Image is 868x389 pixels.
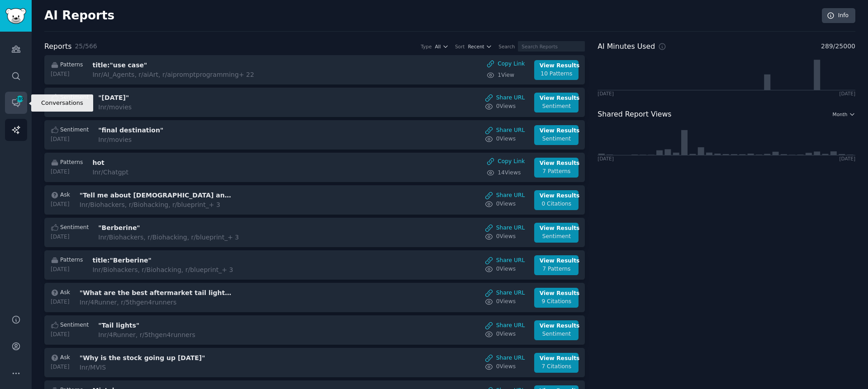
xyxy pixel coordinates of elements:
div: Type [421,43,432,50]
div: View Results [540,94,574,103]
span: 289 / 25000 [821,42,855,51]
span: Sentiment [60,321,89,329]
div: View Results [540,127,574,135]
div: In r/movies [98,103,250,112]
a: 14Views [487,169,525,177]
div: In r/4Runner, r/5thgen4runners [98,330,250,340]
a: 0Views [485,330,525,338]
a: Share URL [485,127,525,135]
div: In r/4Runner, r/5thgen4runners [80,298,232,307]
div: [DATE] [51,201,70,209]
a: View ResultsSentiment [534,125,579,145]
span: Ask [60,354,70,362]
a: View Results0 Citations [534,190,579,210]
a: View ResultsSentiment [534,320,579,340]
input: Search Reports [518,41,585,52]
a: 0Views [485,298,525,306]
span: All [435,43,441,50]
button: Copy Link [487,158,525,166]
div: [DATE] [51,168,83,176]
div: [DATE] [51,70,83,79]
div: In r/Biohackers, r/Biohacking, r/blueprint_ + 3 [80,200,232,210]
a: 0Views [485,363,525,371]
div: In r/movies [98,135,250,145]
a: Info [822,8,855,23]
a: Share URL [485,94,525,102]
a: Patterns[DATE]title:"Berberine"Inr/Biohackers, r/Biohacking, r/blueprint_+ 3Share URL0ViewsView R... [44,250,585,280]
a: Sentiment[DATE]"final destination"Inr/moviesShare URL0ViewsView ResultsSentiment [44,120,585,150]
div: Sort [455,43,465,50]
h3: "Berberine" [98,223,250,233]
a: 289 [5,92,27,114]
span: Sentiment [60,126,89,134]
a: Ask[DATE]"What are the best aftermarket tail lights?"Inr/4Runner, r/5thgen4runnersShare URL0Views... [44,283,585,312]
a: Share URL [485,289,525,297]
a: Ask[DATE]"Why is the stock going up [DATE]"Inr/MVISShare URL0ViewsView Results7 Citations [44,348,585,377]
div: 9 Citations [540,298,574,306]
div: [DATE] [51,136,89,144]
a: Sentiment[DATE]"[DATE]"Inr/moviesShare URL0ViewsView ResultsSentiment [44,88,585,117]
span: Recent [468,43,484,50]
button: Copy Link [487,60,525,68]
span: Sentiment [60,224,89,232]
span: Ask [60,191,70,199]
a: View ResultsSentiment [534,93,579,112]
a: View Results7 Patterns [534,158,579,178]
h3: "Tail lights" [98,321,250,330]
div: Sentiment [540,233,574,241]
span: Patterns [60,256,83,264]
div: [DATE] [51,331,89,339]
button: Month [833,111,855,117]
h3: title:"use case" [92,61,244,70]
div: Sentiment [540,103,574,111]
a: View Results7 Patterns [534,255,579,275]
div: In r/Chatgpt [92,168,244,177]
div: 7 Citations [540,363,574,371]
a: Sentiment[DATE]"Berberine"Inr/Biohackers, r/Biohacking, r/blueprint_+ 3Share URL0ViewsView Result... [44,218,585,247]
a: Patterns[DATE]title:"use case"Inr/AI_Agents, r/aiArt, r/aipromptprogramming+ 22Copy Link1ViewView... [44,55,585,84]
span: Patterns [60,159,83,167]
div: View Results [540,192,574,200]
div: 7 Patterns [540,168,574,176]
div: In r/Biohackers, r/Biohacking, r/blueprint_ + 3 [92,265,244,275]
span: 25 / 566 [75,42,97,50]
a: Sentiment[DATE]"Tail lights"Inr/4Runner, r/5thgen4runnersShare URL0ViewsView ResultsSentiment [44,315,585,345]
span: Month [833,111,848,117]
a: 0Views [485,265,525,273]
div: [DATE] [598,90,614,97]
a: View Results10 Patterns [534,60,579,80]
h3: "What are the best aftermarket tail lights?" [80,288,232,298]
div: 7 Patterns [540,265,574,273]
div: Sentiment [540,330,574,338]
button: Recent [468,43,492,50]
div: [DATE] [51,298,70,306]
a: Share URL [485,224,525,232]
a: Share URL [485,257,525,265]
button: All [435,43,449,50]
h2: AI Reports [44,9,114,23]
div: [DATE] [51,266,83,274]
div: Sentiment [540,135,574,143]
span: Patterns [60,61,83,69]
div: View Results [540,322,574,330]
div: [DATE] [598,155,614,162]
div: View Results [540,355,574,363]
a: 0Views [485,200,525,208]
a: Patterns[DATE]hotInr/ChatgptCopy Link14ViewsView Results7 Patterns [44,153,585,182]
div: Search [498,43,515,50]
div: In r/MVIS [80,363,232,372]
span: Ask [60,289,70,297]
img: GummySearch logo [5,8,26,24]
div: In r/Biohackers, r/Biohacking, r/blueprint_ + 3 [98,233,250,242]
a: 0Views [485,103,525,111]
div: [DATE] [839,90,855,97]
a: View ResultsSentiment [534,223,579,243]
a: 0Views [485,135,525,143]
div: In r/AI_Agents, r/aiArt, r/aipromptprogramming + 22 [92,70,254,80]
h3: hot [92,158,244,168]
h3: "Tell me about [DEMOGRAPHIC_DATA] and what people say related to heart health" [80,191,232,200]
div: [DATE] [839,155,855,162]
a: Ask[DATE]"Tell me about [DEMOGRAPHIC_DATA] and what people say related to heart health"Inr/Biohac... [44,185,585,215]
